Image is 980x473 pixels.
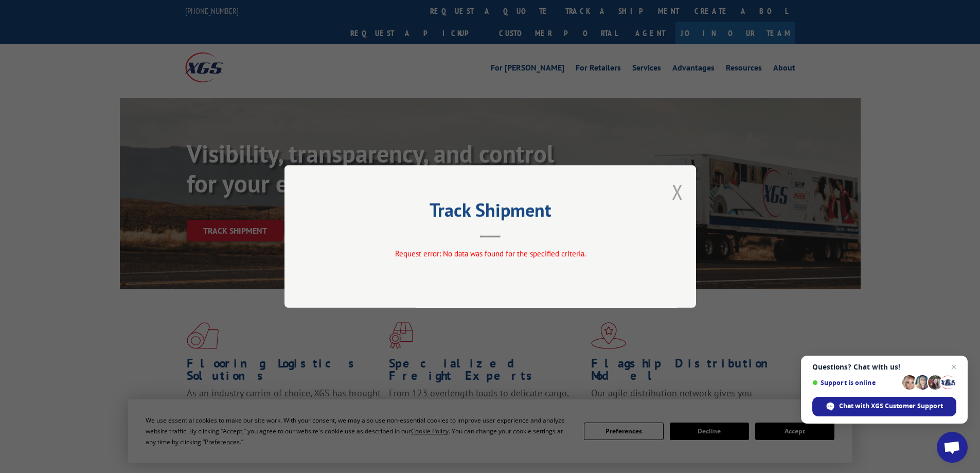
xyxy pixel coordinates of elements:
span: Request error: No data was found for the specified criteria. [395,249,585,258]
span: Questions? Chat with us! [812,363,956,371]
span: Chat with XGS Customer Support [839,401,943,411]
span: Chat with XGS Customer Support [812,397,956,416]
a: Open chat [937,432,968,463]
span: Support is online [812,379,899,387]
h2: Track Shipment [336,203,645,222]
button: Close modal [672,178,683,205]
